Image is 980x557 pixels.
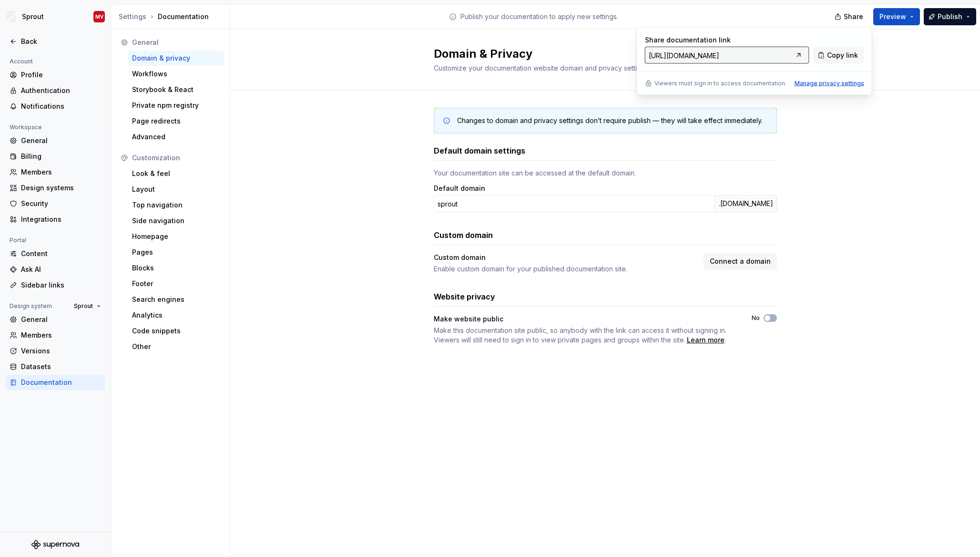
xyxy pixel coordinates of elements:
[128,129,224,144] a: Advanced
[132,169,220,178] div: Look & feel
[6,34,105,49] a: Back
[132,248,220,257] div: Pages
[74,302,93,310] span: Sprout
[119,12,146,21] button: Settings
[879,12,906,21] span: Preview
[6,359,105,374] a: Datasets
[6,262,105,277] a: Ask AI
[132,216,220,226] div: Side navigation
[434,326,726,344] span: Make this documentation site public, so anybody with the link can access it without signing in. V...
[132,153,220,163] div: Customization
[6,67,105,83] a: Profile
[460,12,618,21] p: Publish your documentation to apply new settings.
[128,308,224,323] a: Analytics
[21,102,101,111] div: Notifications
[434,326,735,345] span: .
[687,335,725,345] a: Learn more
[132,116,220,126] div: Page redirects
[21,265,101,274] div: Ask AI
[2,6,109,27] button: SproutMV
[31,540,79,549] svg: Supernova Logo
[132,232,220,241] div: Homepage
[21,215,101,224] div: Integrations
[132,185,220,194] div: Layout
[21,330,101,340] div: Members
[6,83,105,98] a: Authentication
[21,249,101,258] div: Content
[434,291,495,302] h3: Website privacy
[654,80,786,87] p: Viewers must sign in to access documentation.
[128,292,224,307] a: Search engines
[132,69,220,79] div: Workflows
[827,51,858,60] span: Copy link
[6,375,105,390] a: Documentation
[128,113,224,129] a: Page redirects
[6,212,105,227] a: Integrations
[6,312,105,327] a: General
[132,310,220,320] div: Analytics
[434,253,486,262] div: Custom domain
[21,152,101,161] div: Billing
[434,64,650,72] span: Customize your documentation website domain and privacy settings.
[6,300,56,312] div: Design system
[21,280,101,290] div: Sidebar links
[710,257,771,266] span: Connect a domain
[21,136,101,145] div: General
[21,37,101,46] div: Back
[6,165,105,180] a: Members
[21,315,101,324] div: General
[457,116,763,125] div: Changes to domain and privacy settings don’t require publish — they will take effect immediately.
[795,80,864,87] button: Manage privacy settings
[938,12,962,21] span: Publish
[128,213,224,228] a: Side navigation
[21,183,101,193] div: Design systems
[434,264,698,274] div: Enable custom domain for your published documentation site.
[128,166,224,181] a: Look & feel
[132,263,220,273] div: Blocks
[132,53,220,63] div: Domain & privacy
[7,11,18,22] img: b6c2a6ff-03c2-4811-897b-2ef07e5e0e51.png
[21,362,101,371] div: Datasets
[645,35,809,45] p: Share documentation link
[128,182,224,197] a: Layout
[128,197,224,213] a: Top navigation
[21,86,101,95] div: Authentication
[434,145,525,156] h3: Default domain settings
[132,38,220,47] div: General
[21,378,101,387] div: Documentation
[6,196,105,211] a: Security
[128,276,224,291] a: Footer
[6,122,46,133] div: Workspace
[21,199,101,208] div: Security
[873,8,920,25] button: Preview
[434,46,766,62] h2: Domain & Privacy
[128,66,224,82] a: Workflows
[434,168,777,178] div: Your documentation site can be accessed at the default domain.
[6,99,105,114] a: Notifications
[132,342,220,351] div: Other
[132,295,220,304] div: Search engines
[21,70,101,80] div: Profile
[6,235,30,246] div: Portal
[6,133,105,148] a: General
[830,8,869,25] button: Share
[128,98,224,113] a: Private npm registry
[434,184,485,193] label: Default domain
[128,51,224,66] a: Domain & privacy
[132,132,220,142] div: Advanced
[128,245,224,260] a: Pages
[128,339,224,354] a: Other
[132,85,220,94] div: Storybook & React
[22,12,44,21] div: Sprout
[119,12,226,21] div: Documentation
[844,12,863,21] span: Share
[132,326,220,336] div: Code snippets
[924,8,976,25] button: Publish
[434,229,493,241] h3: Custom domain
[6,180,105,196] a: Design systems
[715,195,777,212] div: .[DOMAIN_NAME]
